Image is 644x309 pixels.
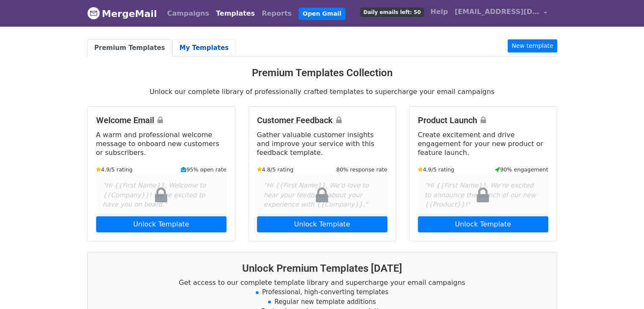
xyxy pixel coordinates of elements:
[258,5,295,22] a: Reports
[418,216,548,232] a: Unlock Template
[172,39,236,57] a: My Templates
[98,262,547,275] h3: Unlock Premium Templates [DATE]
[98,297,547,307] li: Regular new template additions
[98,287,547,297] li: Professional, high-converting templates
[87,87,557,96] p: Unlock our complete library of professionally crafted templates to supercharge your email campaigns
[299,8,345,20] a: Open Gmail
[181,166,226,174] small: 95% open rate
[495,166,548,174] small: 90% engagement
[451,3,550,23] a: [EMAIL_ADDRESS][DOMAIN_NAME]
[87,67,557,79] h3: Premium Templates Collection
[360,8,423,17] span: Daily emails left: 50
[257,216,387,232] a: Unlock Template
[87,7,100,19] img: MergeMail logo
[87,5,157,22] a: MergeMail
[336,166,387,174] small: 80% response rate
[257,174,387,216] div: "Hi {{First Name}}, We'd love to hear your feedback about your experience with {{Company}}."
[96,130,227,157] p: A warm and professional welcome message to onboard new customers or subscribers.
[418,115,548,125] h4: Product Launch
[257,130,387,157] p: Gather valuable customer insights and improve your service with this feedback template.
[508,39,557,52] a: New template
[257,115,387,125] h4: Customer Feedback
[96,166,133,174] small: 4.9/5 rating
[87,39,172,57] a: Premium Templates
[96,115,227,125] h4: Welcome Email
[257,166,294,174] small: 4.8/5 rating
[418,130,548,157] p: Create excitement and drive engagement for your new product or feature launch.
[96,174,227,216] div: "Hi {{First Name}}, Welcome to {{Company}}! We're excited to have you on board."
[357,3,427,20] a: Daily emails left: 50
[418,174,548,216] div: "Hi {{First Name}}, We're excited to announce the launch of our new {{Product}}!"
[427,3,451,20] a: Help
[96,216,227,232] a: Unlock Template
[418,166,455,174] small: 4.9/5 rating
[213,5,258,22] a: Templates
[455,7,539,17] span: [EMAIL_ADDRESS][DOMAIN_NAME]
[164,5,213,22] a: Campaigns
[98,278,547,287] p: Get access to our complete template library and supercharge your email campaigns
